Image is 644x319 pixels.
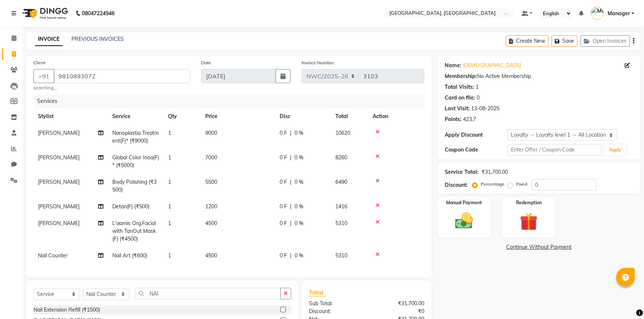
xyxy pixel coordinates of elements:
div: No Active Membership [445,72,633,80]
span: 5310 [335,220,347,227]
label: Redemption [516,199,542,206]
input: Enter Offer / Coupon Code [508,144,602,156]
a: Continue Without Payment [439,243,639,251]
label: Client [33,59,45,66]
iframe: chat widget [613,289,637,312]
span: 1 [168,154,171,161]
input: Search or Scan [135,288,281,299]
th: Price [201,108,275,125]
th: Disc [275,108,331,125]
span: 1416 [335,203,347,210]
div: 13-08-2025 [471,105,499,113]
th: Stylist [33,108,108,125]
a: INVOICE [35,33,62,46]
span: Nail Art (₹600) [112,252,147,259]
div: Services [34,94,430,108]
span: 8260 [335,154,347,161]
div: ₹31,700.00 [367,300,430,307]
span: Body Polishing (₹3500) [112,179,157,193]
span: 4500 [205,252,217,259]
label: Invoice Number [302,59,334,66]
small: searching... [33,85,190,91]
span: 1 [168,220,171,227]
button: +91 [33,69,54,83]
span: [PERSON_NAME] [38,130,80,136]
span: | [290,129,292,137]
span: Nail Counter [38,252,68,259]
span: 10620 [335,130,350,136]
div: 423.7 [463,115,476,123]
span: 5500 [205,179,217,185]
th: Action [368,108,424,125]
div: Total Visits: [445,83,474,91]
span: | [290,178,292,186]
button: Apply [605,144,626,156]
img: _gift.svg [514,211,543,233]
span: 0 % [294,219,303,227]
img: logo [19,3,70,24]
span: Total [309,289,326,296]
span: 0 F [280,129,287,137]
span: Global Color Inoa(F)* (₹5000) [112,154,159,169]
span: 0 F [280,203,287,211]
button: Open Invoices [580,35,630,47]
span: | [290,219,292,227]
span: 6490 [335,179,347,185]
span: | [290,252,292,260]
button: Create New [506,35,548,47]
div: Discount: [303,307,367,315]
img: Manager [591,7,604,20]
div: Membership: [445,72,477,80]
div: Card on file: [445,94,475,102]
div: ₹31,700.00 [482,168,508,176]
span: L'aamis Org.Facial with TanOut Mask(F) (₹4500) [112,220,156,242]
a: [DEMOGRAPHIC_DATA] [463,62,521,69]
span: Nanoplastia Treatment(F)* (₹9000) [112,130,159,144]
span: [PERSON_NAME] [38,179,80,185]
div: Points: [445,115,461,123]
div: 1 [476,83,479,91]
span: 1 [168,252,171,259]
div: Nail Extension Refill (₹1500) [33,306,100,314]
div: Apply Discount [445,131,508,139]
span: 0 F [280,154,287,162]
span: 0 % [294,129,303,137]
div: Sub Total: [303,300,367,307]
span: 0 % [294,154,303,162]
div: Coupon Code [445,146,508,154]
span: 0 % [294,203,303,211]
div: Service Total: [445,168,479,176]
span: 0 F [280,252,287,260]
span: Detan(F) (₹500) [112,203,149,210]
span: 1 [168,179,171,185]
a: PREVIOUS INVOICES [71,36,124,42]
div: 0 [477,94,480,102]
span: 1 [168,203,171,210]
div: Last Visit: [445,105,470,113]
th: Total [331,108,368,125]
label: Fixed [516,181,527,188]
span: Manager [608,10,630,17]
th: Qty [164,108,201,125]
span: 9000 [205,130,217,136]
span: 1200 [205,203,217,210]
span: 7000 [205,154,217,161]
label: Date [201,59,211,66]
b: 08047224946 [82,3,115,24]
span: 0 % [294,178,303,186]
span: | [290,154,292,162]
span: [PERSON_NAME] [38,154,80,161]
span: 0 F [280,178,287,186]
div: Discount: [445,181,468,189]
span: [PERSON_NAME] [38,203,80,210]
button: Save [551,35,577,47]
label: Manual Payment [446,199,482,206]
span: 1 [168,130,171,136]
span: 0 % [294,252,303,260]
span: 5310 [335,252,347,259]
th: Service [108,108,164,125]
div: ₹0 [367,307,430,315]
img: _cash.svg [450,211,479,231]
span: | [290,203,292,211]
span: [PERSON_NAME] [38,220,80,227]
